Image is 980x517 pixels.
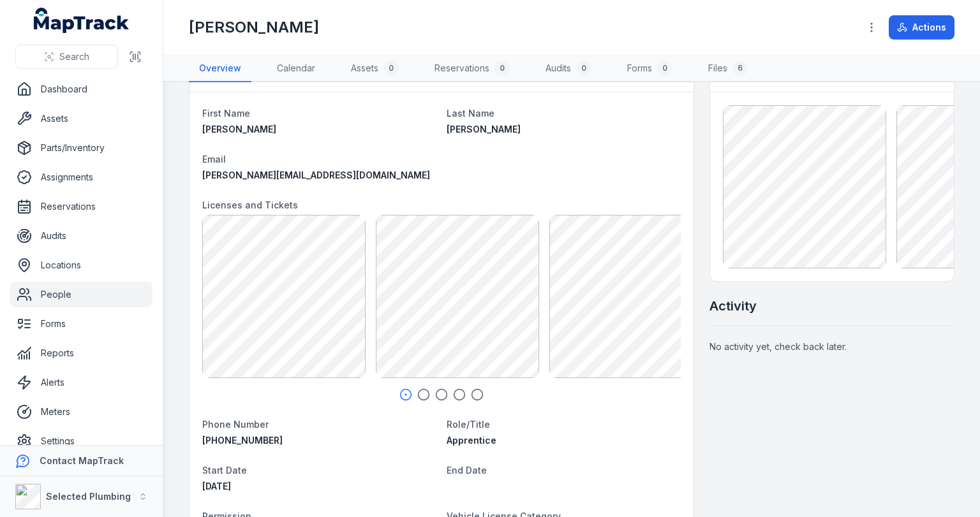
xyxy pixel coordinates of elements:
[447,124,521,135] span: [PERSON_NAME]
[447,419,490,430] span: Role/Title
[34,8,130,33] a: MapTrack
[40,455,124,466] strong: Contact MapTrack
[10,282,152,307] a: People
[10,164,152,190] a: Assignments
[267,55,325,82] a: Calendar
[709,341,847,352] span: No activity yet, check back later.
[383,61,399,76] div: 0
[732,61,748,76] div: 6
[10,223,152,249] a: Audits
[202,170,430,180] span: [PERSON_NAME][EMAIL_ADDRESS][DOMAIN_NAME]
[709,297,757,315] h2: Activity
[447,435,496,446] span: Apprentice
[494,61,510,76] div: 0
[202,108,250,119] span: First Name
[189,17,319,38] h1: [PERSON_NAME]
[189,55,251,82] a: Overview
[617,55,683,82] a: Forms0
[10,428,152,454] a: Settings
[10,76,152,102] a: Dashboard
[535,55,602,82] a: Audits0
[10,106,152,131] a: Assets
[202,154,226,164] span: Email
[10,340,152,366] a: Reports
[657,61,672,76] div: 0
[202,465,247,476] span: Start Date
[10,399,152,425] a: Meters
[59,50,89,63] span: Search
[341,55,409,82] a: Assets0
[15,45,118,69] button: Search
[424,55,520,82] a: Reservations0
[202,435,283,446] span: [PHONE_NUMBER]
[576,61,591,76] div: 0
[202,481,231,492] time: 9/30/2025, 12:00:00 AM
[46,491,131,502] strong: Selected Plumbing
[10,370,152,395] a: Alerts
[202,419,269,430] span: Phone Number
[447,465,487,476] span: End Date
[10,194,152,219] a: Reservations
[10,135,152,161] a: Parts/Inventory
[202,124,276,135] span: [PERSON_NAME]
[10,252,152,278] a: Locations
[10,311,152,337] a: Forms
[447,108,494,119] span: Last Name
[202,200,298,210] span: Licenses and Tickets
[202,481,231,492] span: [DATE]
[889,15,954,40] button: Actions
[698,55,758,82] a: Files6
